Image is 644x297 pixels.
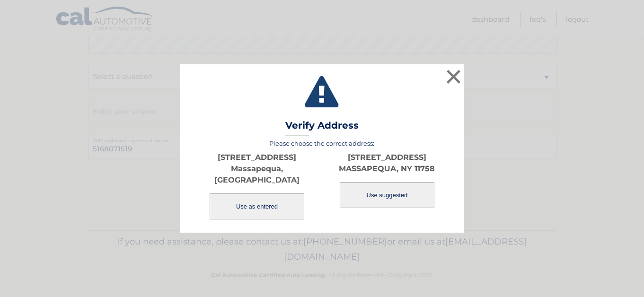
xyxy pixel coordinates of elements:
p: [STREET_ADDRESS] Massapequa, [GEOGRAPHIC_DATA] [192,152,322,186]
div: Please choose the correct address: [192,140,452,220]
h3: Verify Address [285,120,359,136]
button: × [444,67,463,86]
p: [STREET_ADDRESS] MASSAPEQUA, NY 11758 [322,152,452,175]
button: Use suggested [340,182,434,208]
button: Use as entered [210,193,304,219]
